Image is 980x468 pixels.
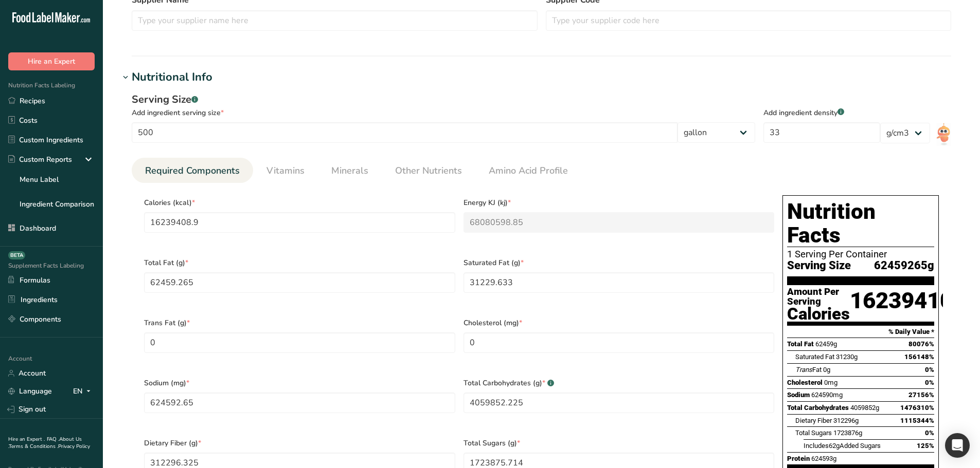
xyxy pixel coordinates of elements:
[795,366,822,373] span: Fat
[804,442,881,450] span: Includes Added Sugars
[132,92,755,107] div: Serving Size
[925,366,934,373] span: 0%
[8,52,95,70] button: Hire an Expert
[795,353,834,361] span: Saturated Fat
[811,455,836,462] span: 624593g
[331,164,368,178] span: Minerals
[787,391,810,399] span: Sodium
[464,197,775,208] span: Energy KJ (kj)
[815,340,837,348] span: 62459g
[763,107,880,118] div: Add ingredient density
[787,455,810,462] span: Protein
[787,259,851,272] span: Serving Size
[464,257,775,268] span: Saturated Fat (g)
[811,391,843,399] span: 624590mg
[144,438,455,448] span: Dietary Fiber (g)
[787,200,934,247] h1: Nutrition Facts
[144,378,455,388] span: Sodium (mg)
[925,429,934,437] span: 0%
[9,443,58,450] a: Terms & Conditions .
[8,382,52,400] a: Language
[546,10,952,31] input: Type your supplier code here
[829,442,840,450] span: 62g
[8,436,82,450] a: About Us .
[850,404,879,411] span: 4059852g
[132,107,755,118] div: Add ingredient serving size
[787,307,850,322] div: Calories
[917,442,934,450] span: 125%
[936,123,951,146] img: ai-bot.1dcbe71.gif
[464,438,775,448] span: Total Sugars (g)
[925,379,934,386] span: 0%
[908,340,934,348] span: 80076%
[787,326,934,338] section: % Daily Value *
[395,164,462,178] span: Other Nutrients
[787,340,814,348] span: Total Fat
[132,10,538,31] input: Type your supplier name here
[73,385,95,398] div: EN
[266,164,305,178] span: Vitamins
[904,353,934,361] span: 156148%
[144,197,455,208] span: Calories (kcal)
[464,317,775,328] span: Cholesterol (mg)
[47,436,59,443] a: FAQ .
[787,287,850,307] div: Amount Per Serving
[908,391,934,399] span: 27156%
[132,122,678,143] input: Type your serving size here
[58,443,90,450] a: Privacy Policy
[787,404,849,411] span: Total Carbohydrates
[787,249,934,259] div: 1 Serving Per Container
[489,164,568,178] span: Amino Acid Profile
[833,417,859,424] span: 312296g
[8,436,45,443] a: Hire an Expert .
[823,366,830,373] span: 0g
[945,433,970,458] div: Open Intercom Messenger
[900,404,934,411] span: 1476310%
[787,379,823,386] span: Cholesterol
[874,259,934,272] span: 62459265g
[144,257,455,268] span: Total Fat (g)
[836,353,858,361] span: 31230g
[850,287,953,322] div: 16239410
[795,429,832,437] span: Total Sugars
[833,429,862,437] span: 1723876g
[144,317,455,328] span: Trans Fat (g)
[132,69,212,86] div: Nutritional Info
[824,379,838,386] span: 0mg
[900,417,934,424] span: 1115344%
[8,251,25,259] div: BETA
[464,378,775,388] span: Total Carbohydrates (g)
[795,417,832,424] span: Dietary Fiber
[763,122,880,143] input: Type your density here
[8,154,72,165] div: Custom Reports
[145,164,240,178] span: Required Components
[795,366,812,373] i: Trans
